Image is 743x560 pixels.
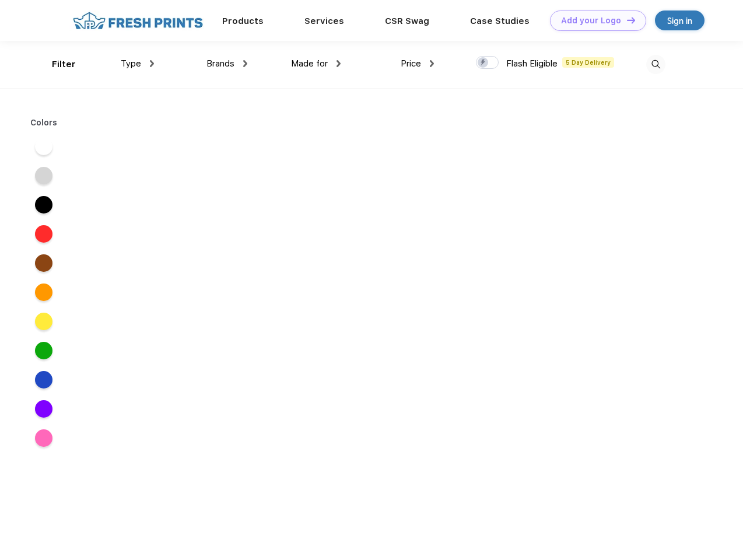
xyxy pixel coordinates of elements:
img: dropdown.png [150,60,154,67]
span: Price [401,58,421,69]
span: Type [121,58,141,69]
span: Flash Eligible [506,58,558,69]
img: dropdown.png [337,60,341,67]
a: Products [222,16,264,26]
img: fo%20logo%202.webp [69,10,206,31]
img: desktop_search.svg [646,55,665,74]
a: Sign in [655,10,705,30]
div: Sign in [667,14,692,27]
span: Brands [206,58,234,69]
span: 5 Day Delivery [562,57,614,68]
div: Filter [52,58,76,71]
div: Colors [22,117,66,129]
span: Made for [291,58,328,69]
img: DT [627,17,635,23]
img: dropdown.png [430,60,434,67]
img: dropdown.png [243,60,247,67]
div: Add your Logo [561,16,621,26]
